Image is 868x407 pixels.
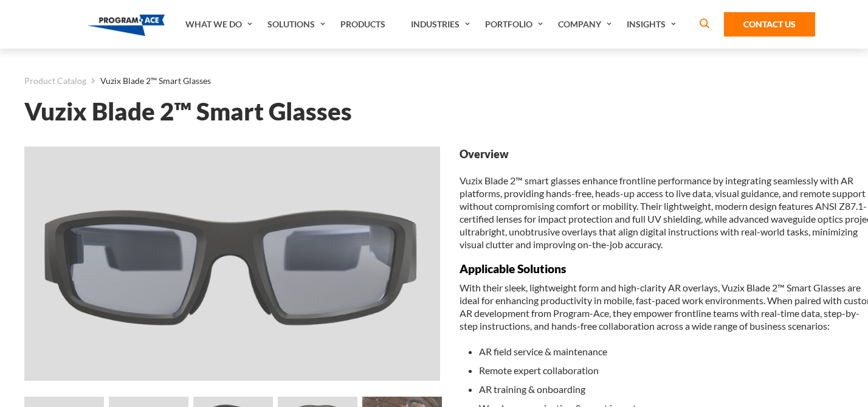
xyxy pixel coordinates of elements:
[24,147,440,381] img: Vuzix Blade 2™ Smart Glasses - Preview 0
[724,12,815,37] a: Contact Us
[88,15,165,36] img: Program-Ace
[24,73,86,89] a: Product Catalog
[86,73,211,89] li: Vuzix Blade 2™ Smart Glasses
